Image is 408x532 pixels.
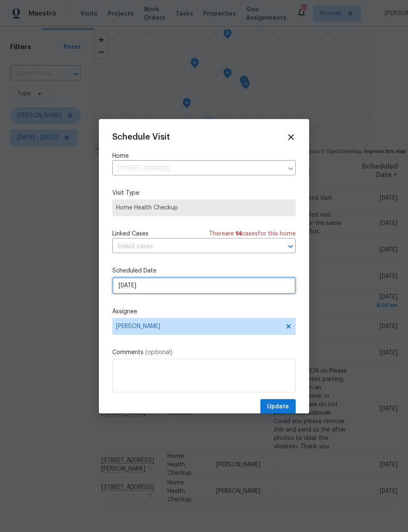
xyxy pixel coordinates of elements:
span: 14 [236,231,242,237]
span: Update [267,402,289,412]
span: Home Health Checkup [116,204,292,212]
span: Schedule Visit [112,133,170,141]
span: (optional) [145,349,172,355]
label: Visit Type [112,189,296,197]
label: Home [112,152,296,160]
input: M/D/YYYY [112,277,296,294]
span: [PERSON_NAME] [116,323,281,330]
button: Update [260,399,296,415]
label: Scheduled Date [112,267,296,275]
label: Assignee [112,307,296,316]
span: There are case s for this home [209,230,296,238]
button: Open [285,241,297,252]
input: Enter in an address [112,162,283,175]
span: Close [286,132,296,142]
label: Comments [112,348,296,357]
input: Select cases [112,240,272,253]
span: Linked Cases [112,230,148,238]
